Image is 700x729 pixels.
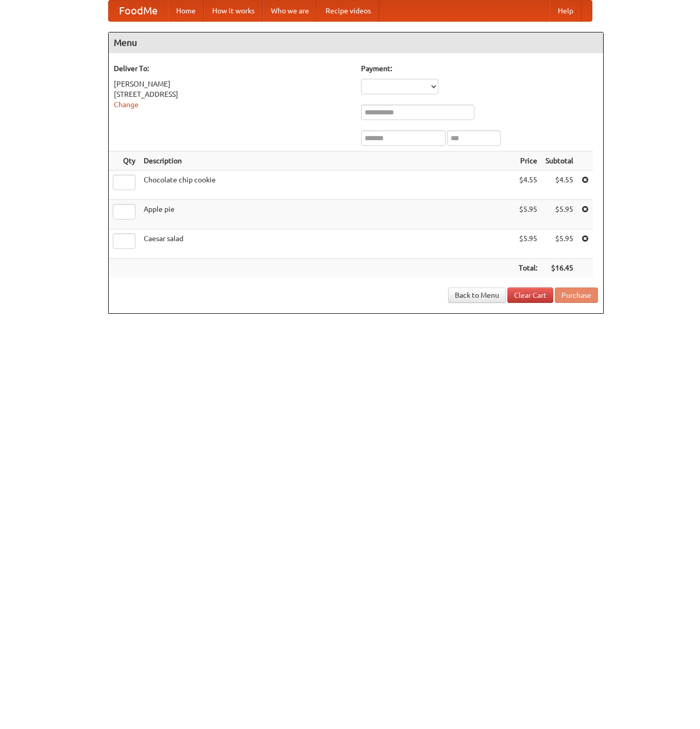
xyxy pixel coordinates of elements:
[114,100,139,109] a: Change
[515,171,541,200] td: $4.55
[114,79,351,89] div: [PERSON_NAME]
[109,151,140,171] th: Qty
[263,1,317,21] a: Who we are
[109,1,168,21] a: FoodMe
[361,63,598,74] h5: Payment:
[541,151,577,171] th: Subtotal
[109,32,603,53] h4: Menu
[515,200,541,229] td: $5.95
[507,287,553,303] a: Clear Cart
[541,200,577,229] td: $5.95
[515,259,541,278] th: Total:
[204,1,263,21] a: How it works
[140,171,515,200] td: Chocolate chip cookie
[317,1,379,21] a: Recipe videos
[114,89,351,99] div: [STREET_ADDRESS]
[541,171,577,200] td: $4.55
[168,1,204,21] a: Home
[515,151,541,171] th: Price
[448,287,506,303] a: Back to Menu
[555,287,598,303] button: Purchase
[140,151,515,171] th: Description
[140,229,515,259] td: Caesar salad
[515,229,541,259] td: $5.95
[541,229,577,259] td: $5.95
[114,63,351,74] h5: Deliver To:
[550,1,582,21] a: Help
[541,259,577,278] th: $16.45
[140,200,515,229] td: Apple pie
